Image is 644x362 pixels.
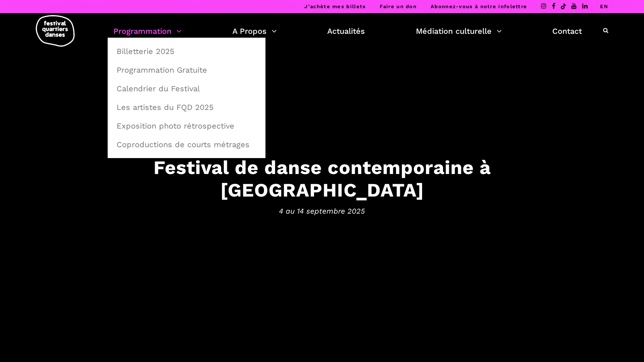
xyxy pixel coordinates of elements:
[112,136,261,153] a: Coproductions de courts métrages
[600,3,608,9] a: EN
[416,24,502,38] a: Médiation culturelle
[552,24,582,38] a: Contact
[112,117,261,135] a: Exposition photo rétrospective
[304,3,366,9] a: J’achète mes billets
[112,98,261,116] a: Les artistes du FQD 2025
[81,205,563,217] span: 4 au 14 septembre 2025
[112,80,261,97] a: Calendrier du Festival
[431,3,527,9] a: Abonnez-vous à notre infolettre
[112,61,261,79] a: Programmation Gratuite
[327,24,365,38] a: Actualités
[81,156,563,202] h3: Festival de danse contemporaine à [GEOGRAPHIC_DATA]
[112,42,261,60] a: Billetterie 2025
[380,3,417,9] a: Faire un don
[232,24,277,38] a: A Propos
[36,15,75,47] img: logo-fqd-med
[113,24,182,38] a: Programmation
